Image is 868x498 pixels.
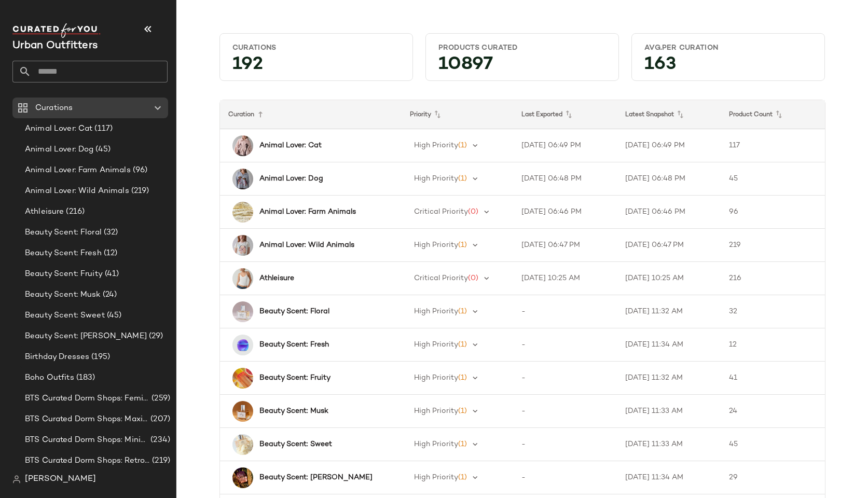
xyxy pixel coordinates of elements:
span: (259) [149,393,170,405]
b: Beauty Scent: Musk [259,406,328,417]
span: (29) [147,330,163,342]
th: Latest Snapshot [617,100,721,129]
span: (1) [458,474,467,481]
span: (1) [458,407,467,415]
span: Beauty Scent: Fruity [25,268,103,280]
img: 94950243_066_b [232,135,253,156]
img: 102059615_004_b [232,169,253,189]
td: [DATE] 11:32 AM [617,362,721,395]
td: 41 [721,362,824,395]
span: (1) [458,241,467,249]
span: (96) [131,164,148,176]
td: [DATE] 06:49 PM [617,129,721,162]
td: [DATE] 06:48 PM [513,162,617,196]
span: Curations [35,102,73,114]
b: Animal Lover: Cat [259,140,322,151]
span: (216) [64,206,85,218]
td: [DATE] 11:33 AM [617,395,721,428]
td: [DATE] 11:32 AM [617,295,721,328]
span: Animal Lover: Cat [25,123,92,135]
span: BTS Curated Dorm Shops: Maximalist [25,413,148,425]
span: Beauty Scent: Floral [25,227,102,239]
td: 45 [721,162,824,196]
span: High Priority [414,474,458,481]
th: Curation [220,100,402,129]
div: 10897 [430,57,614,76]
b: Animal Lover: Farm Animals [259,206,356,217]
span: [PERSON_NAME] [25,473,96,486]
td: 45 [721,428,824,461]
td: [DATE] 06:46 PM [513,196,617,229]
td: 96 [721,196,824,229]
span: High Priority [414,308,458,315]
td: [DATE] 06:46 PM [617,196,721,229]
span: (219) [150,455,170,467]
span: High Priority [414,142,458,149]
span: Animal Lover: Dog [25,144,93,156]
td: 117 [721,129,824,162]
span: High Priority [414,341,458,349]
span: (45) [105,310,122,322]
span: Critical Priority [414,274,468,282]
b: Athleisure [259,273,294,284]
b: Animal Lover: Dog [259,173,323,184]
span: BTS Curated Dorm Shops: Minimalist [25,434,148,446]
td: - [513,428,617,461]
td: 32 [721,295,824,328]
span: Animal Lover: Farm Animals [25,164,131,176]
span: Athleisure [25,206,64,218]
td: [DATE] 06:47 PM [513,229,617,262]
span: Animal Lover: Wild Animals [25,185,129,197]
td: - [513,362,617,395]
b: Beauty Scent: [PERSON_NAME] [259,472,373,483]
th: Last Exported [513,100,617,129]
span: High Priority [414,407,458,415]
span: (0) [468,274,478,282]
th: Product Count [721,100,824,129]
span: (24) [101,289,117,301]
img: 105192207_072_b [232,368,253,389]
span: (41) [103,268,119,280]
img: 101075752_010_b [232,235,253,256]
td: 12 [721,328,824,362]
td: [DATE] 06:49 PM [513,129,617,162]
span: Beauty Scent: [PERSON_NAME] [25,330,147,342]
td: [DATE] 11:34 AM [617,461,721,494]
td: - [513,328,617,362]
div: 192 [224,57,408,76]
span: Birthday Dresses [25,351,89,363]
span: Beauty Scent: Sweet [25,310,105,322]
img: 91249508_040_b [232,335,253,355]
span: (1) [458,308,467,315]
span: (1) [458,175,467,183]
span: Current Company Name [12,40,98,51]
span: (1) [458,341,467,349]
span: Critical Priority [414,208,468,216]
span: Beauty Scent: Musk [25,289,101,301]
span: Boho Outfits [25,372,74,384]
span: (1) [458,374,467,382]
div: Curations [232,43,400,53]
span: BTS Curated Dorm Shops: Retro+ Boho [25,455,150,467]
span: BTS Curated Dorm Shops: Feminine [25,393,149,405]
td: - [513,295,617,328]
img: 35402403_018_b [232,401,253,422]
td: [DATE] 11:34 AM [617,328,721,362]
span: High Priority [414,374,458,382]
span: (1) [458,142,467,149]
span: (0) [468,208,478,216]
td: [DATE] 06:48 PM [617,162,721,196]
td: 29 [721,461,824,494]
span: (219) [129,185,149,197]
b: Beauty Scent: Sweet [259,439,332,450]
span: (12) [102,247,118,259]
span: (45) [93,144,111,156]
span: (207) [148,413,170,425]
td: [DATE] 10:25 AM [513,262,617,295]
b: Beauty Scent: Fruity [259,372,330,383]
img: svg%3e [12,475,21,483]
span: (183) [74,372,95,384]
span: Beauty Scent: Fresh [25,247,102,259]
td: 216 [721,262,824,295]
img: 101332914_073_b [232,202,253,223]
